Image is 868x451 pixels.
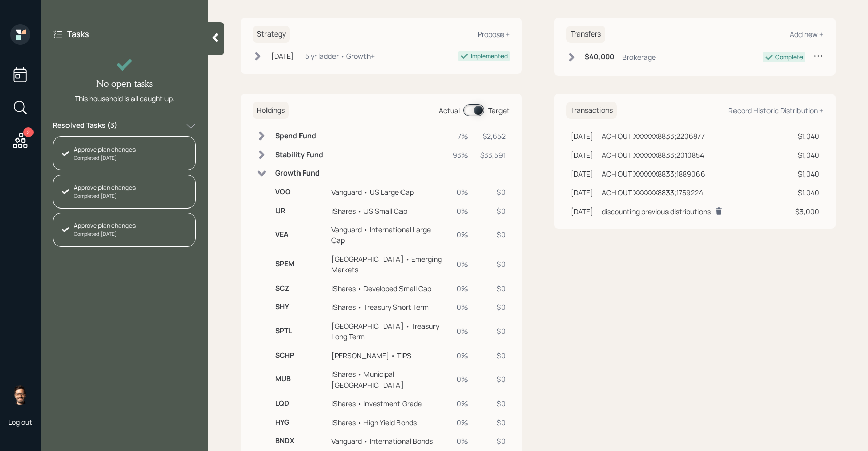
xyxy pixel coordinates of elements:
[74,221,136,230] div: Approve plan changes
[8,417,32,427] div: Log out
[331,417,445,428] div: iShares • High Yield Bonds
[74,192,136,200] div: Completed [DATE]
[305,51,375,61] div: 5 yr ladder • Growth+
[67,28,89,40] label: Tasks
[571,168,593,179] div: [DATE]
[275,230,323,239] h6: VEA
[331,224,445,246] div: Vanguard • International Large Cap
[23,127,34,137] div: 2
[74,230,136,238] div: Completed [DATE]
[775,53,803,62] div: Complete
[728,106,823,115] div: Record Historic Distribution +
[331,369,445,390] div: iShares • Municipal [GEOGRAPHIC_DATA]
[275,375,323,384] h6: MUB
[790,29,823,39] div: Add new +
[453,131,468,142] div: 7%
[275,260,323,268] h6: SPEM
[622,52,656,62] div: Brokerage
[453,417,468,428] div: 0%
[585,53,614,61] h6: $40,000
[480,436,506,446] div: $0
[331,283,445,294] div: iShares • Developed Small Cap
[271,51,294,61] div: [DATE]
[480,350,506,361] div: $0
[275,437,323,445] h6: BNDX
[331,321,445,342] div: [GEOGRAPHIC_DATA] • Treasury Long Term
[571,150,593,160] div: [DATE]
[478,29,510,39] div: Propose +
[53,120,117,132] label: Resolved Tasks ( 3 )
[275,169,323,178] h6: Growth Fund
[471,52,508,61] div: Implemented
[10,385,30,405] img: sami-boghos-headshot.png
[480,417,506,428] div: $0
[453,259,468,269] div: 0%
[331,398,445,409] div: iShares • Investment Grade
[795,187,819,198] div: $1,040
[480,205,506,216] div: $0
[331,350,445,361] div: [PERSON_NAME] • TIPS
[453,374,468,385] div: 0%
[275,151,323,159] h6: Stability Fund
[480,150,506,160] div: $33,591
[331,302,445,313] div: iShares • Treasury Short Term
[480,131,506,142] div: $2,652
[275,327,323,335] h6: SPTL
[453,283,468,294] div: 0%
[602,187,703,198] div: ACH OUT XXXXXX8833;1759224
[253,26,290,43] h6: Strategy
[602,131,705,142] div: ACH OUT XXXXXX8833;2206877
[602,168,705,179] div: ACH OUT XXXXXX8833;1889066
[74,145,136,154] div: Approve plan changes
[275,206,323,215] h6: IJR
[439,105,460,116] div: Actual
[795,206,819,217] div: $3,000
[571,131,593,142] div: [DATE]
[480,302,506,313] div: $0
[331,205,445,216] div: iShares • US Small Cap
[602,206,711,217] div: discounting previous distributions
[566,102,617,119] h6: Transactions
[795,168,819,179] div: $1,040
[480,187,506,197] div: $0
[275,132,323,141] h6: Spend Fund
[488,105,510,116] div: Target
[275,188,323,196] h6: VOO
[453,350,468,361] div: 0%
[275,399,323,408] h6: LQD
[571,206,593,217] div: [DATE]
[253,102,289,119] h6: Holdings
[96,78,153,89] h4: No open tasks
[275,351,323,360] h6: SCHP
[602,150,704,160] div: ACH OUT XXXXXX8833;2010854
[453,436,468,446] div: 0%
[453,326,468,336] div: 0%
[74,154,136,162] div: Completed [DATE]
[480,229,506,240] div: $0
[566,26,605,43] h6: Transfers
[480,326,506,336] div: $0
[453,150,468,160] div: 93%
[275,303,323,311] h6: SHY
[480,283,506,294] div: $0
[453,302,468,313] div: 0%
[795,131,819,142] div: $1,040
[331,254,445,275] div: [GEOGRAPHIC_DATA] • Emerging Markets
[75,93,175,104] div: This household is all caught up.
[480,374,506,385] div: $0
[453,187,468,197] div: 0%
[571,187,593,198] div: [DATE]
[453,398,468,409] div: 0%
[275,418,323,427] h6: HYG
[331,187,445,197] div: Vanguard • US Large Cap
[275,284,323,293] h6: SCZ
[453,205,468,216] div: 0%
[453,229,468,240] div: 0%
[480,259,506,269] div: $0
[74,183,136,192] div: Approve plan changes
[331,436,445,446] div: Vanguard • International Bonds
[480,398,506,409] div: $0
[795,150,819,160] div: $1,040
